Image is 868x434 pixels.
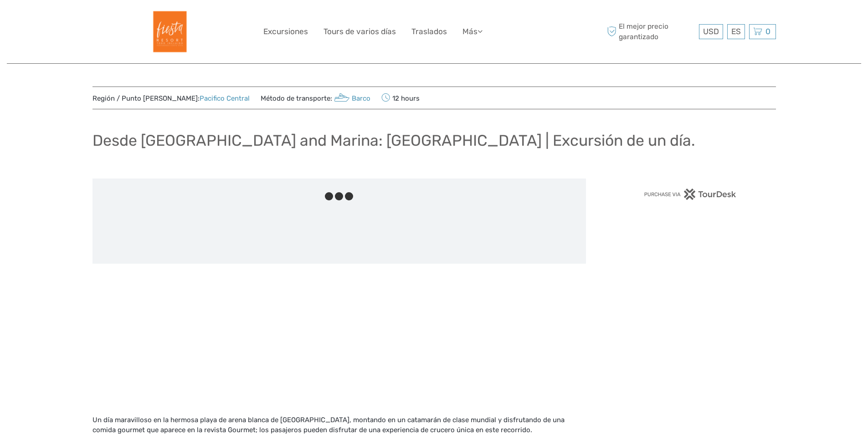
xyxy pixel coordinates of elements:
a: Pacifico Central [200,94,250,102]
span: El mejor precio garantizado [605,21,697,41]
span: Un día maravilloso en la hermosa playa de arena blanca de [GEOGRAPHIC_DATA], montando en un catam... [92,416,565,434]
span: USD [703,27,719,36]
div: ES [727,24,745,39]
a: Traslados [411,25,447,38]
img: Fiesta Resort [144,7,193,56]
span: 12 hours [381,92,420,104]
span: Método de transporte: [261,92,371,104]
a: Tours de varios días [324,25,396,38]
span: 0 [764,27,772,36]
h1: Desde [GEOGRAPHIC_DATA] and Marina: [GEOGRAPHIC_DATA] | Excursión de un día. [92,131,695,150]
a: Más [462,25,483,38]
img: PurchaseViaTourDesk.png [644,189,736,200]
a: Barco [332,94,371,102]
span: Región / Punto [PERSON_NAME]: [92,94,250,103]
a: Excursiones [263,25,308,38]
